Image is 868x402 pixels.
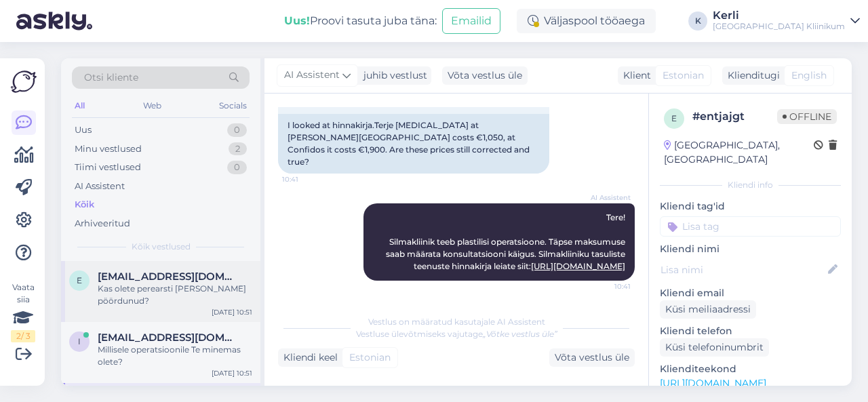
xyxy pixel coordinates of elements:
[386,212,627,271] span: Tere! Silmakliinik teeb plastilisi operatsioone. Täpse maksumuse saab määrata konsultatsiooni käi...
[713,10,845,21] div: Kerli
[284,13,437,29] div: Proovi tasuta juba täna:
[132,241,191,253] span: Kõik vestlused
[660,300,756,319] div: Küsi meiliaadressi
[688,12,707,31] div: K
[75,198,94,212] div: Kõik
[580,193,631,203] span: AI Assistent
[98,344,252,368] div: Millisele operatsioonile Te minemas olete?
[663,68,704,83] span: Estonian
[713,21,845,32] div: [GEOGRAPHIC_DATA] Kliinikum
[98,270,239,283] span: einard678@hotmail.com
[98,283,252,307] div: Kas olete perearsti [PERSON_NAME] pöördunud?
[11,330,35,342] div: 2 / 3
[777,109,837,124] span: Offline
[660,286,841,300] p: Kliendi email
[692,108,777,125] div: # entjajgt
[356,329,557,339] span: Vestluse ülevõtmiseks vajutage
[660,377,766,389] a: [URL][DOMAIN_NAME]
[84,71,138,85] span: Otsi kliente
[580,281,631,292] span: 10:41
[442,8,500,34] button: Emailid
[75,161,141,174] div: Tiimi vestlused
[791,68,827,83] span: English
[11,281,35,342] div: Vaata siia
[78,336,81,346] span: i
[72,97,87,115] div: All
[517,9,656,33] div: Väljaspool tööaega
[75,142,142,156] div: Minu vestlused
[212,368,252,378] div: [DATE] 10:51
[98,331,239,344] span: irina15oidingu@gmail.com
[664,138,814,167] div: [GEOGRAPHIC_DATA], [GEOGRAPHIC_DATA]
[278,114,549,174] div: I looked at hinnakirja.Terje [MEDICAL_DATA] at [PERSON_NAME][GEOGRAPHIC_DATA] costs €1,050, at Co...
[660,324,841,338] p: Kliendi telefon
[660,362,841,376] p: Klienditeekond
[212,307,252,317] div: [DATE] 10:51
[284,68,340,83] span: AI Assistent
[11,69,37,94] img: Askly Logo
[75,217,130,230] div: Arhiveeritud
[442,66,528,85] div: Võta vestlus üle
[368,317,545,327] span: Vestlus on määratud kasutajale AI Assistent
[549,348,635,367] div: Võta vestlus üle
[713,10,860,32] a: Kerli[GEOGRAPHIC_DATA] Kliinikum
[660,338,769,357] div: Küsi telefoninumbrit
[660,242,841,256] p: Kliendi nimi
[483,329,557,339] i: „Võtke vestlus üle”
[77,275,82,285] span: e
[227,123,247,137] div: 0
[349,350,391,365] span: Estonian
[722,68,780,83] div: Klienditugi
[660,179,841,191] div: Kliendi info
[660,199,841,214] p: Kliendi tag'id
[75,180,125,193] div: AI Assistent
[140,97,164,115] div: Web
[227,161,247,174] div: 0
[531,261,625,271] a: [URL][DOMAIN_NAME]
[216,97,250,115] div: Socials
[284,14,310,27] b: Uus!
[660,216,841,237] input: Lisa tag
[618,68,651,83] div: Klient
[75,123,92,137] div: Uus
[358,68,427,83] div: juhib vestlust
[282,174,333,184] span: 10:41
[278,350,338,365] div: Kliendi keel
[229,142,247,156] div: 2
[660,262,825,277] input: Lisa nimi
[671,113,677,123] span: e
